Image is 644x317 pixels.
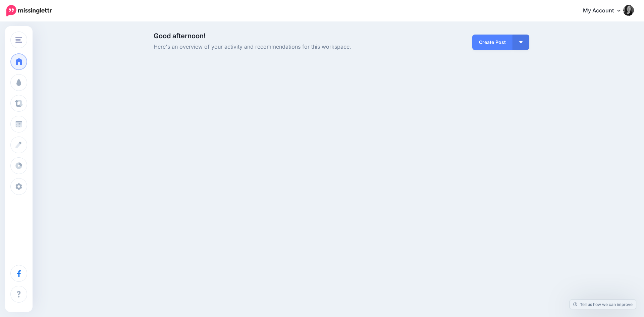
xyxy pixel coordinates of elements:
[15,37,22,43] img: menu.png
[154,32,206,40] span: Good afternoon!
[154,43,401,51] span: Here's an overview of your activity and recommendations for this workspace.
[472,35,513,50] a: Create Post
[576,3,634,19] a: My Account
[570,300,636,309] a: Tell us how we can improve
[6,5,52,16] img: Missinglettr
[519,41,523,43] img: arrow-down-white.png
